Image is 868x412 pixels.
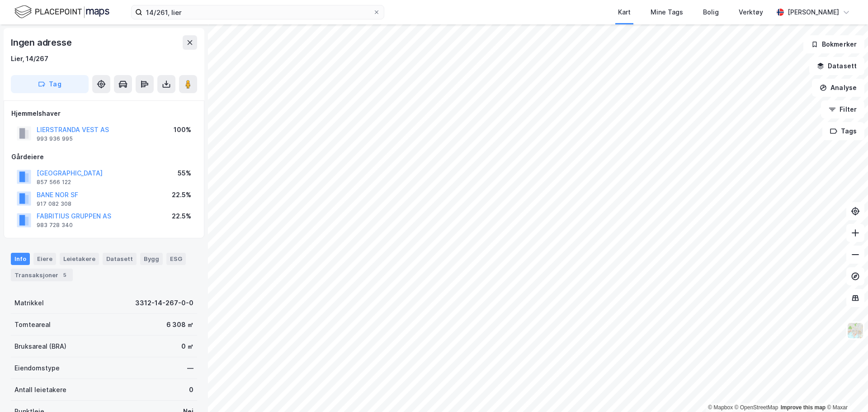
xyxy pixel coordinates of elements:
[187,363,193,374] div: —
[739,7,763,18] div: Verktøy
[172,211,191,222] div: 22.5%
[823,369,868,412] iframe: Chat Widget
[14,341,66,352] div: Bruksareal (BRA)
[140,253,163,265] div: Bygg
[14,4,109,20] img: logo.f888ab2527a4732fd821a326f86c7f29.svg
[812,79,864,97] button: Analyse
[14,298,44,308] div: Matrikkel
[11,269,73,281] div: Transaksjoner
[821,100,864,118] button: Filter
[735,404,778,411] a: OpenStreetMap
[11,35,73,50] div: Ingen adresse
[174,124,191,135] div: 100%
[11,108,197,119] div: Hjemmelshaver
[822,122,864,140] button: Tags
[803,35,864,53] button: Bokmerker
[14,319,51,330] div: Tomteareal
[172,189,191,200] div: 22.5%
[37,222,73,229] div: 983 728 340
[60,270,69,279] div: 5
[708,404,733,411] a: Mapbox
[166,253,186,265] div: ESG
[37,179,71,186] div: 857 566 122
[781,404,826,411] a: Improve this map
[11,253,30,265] div: Info
[135,298,193,308] div: 3312-14-267-0-0
[618,7,631,18] div: Kart
[60,253,99,265] div: Leietakere
[166,319,193,330] div: 6 308 ㎡
[37,200,71,208] div: 917 082 308
[178,168,191,179] div: 55%
[142,5,373,19] input: Søk på adresse, matrikkel, gårdeiere, leietakere eller personer
[14,384,66,395] div: Antall leietakere
[37,135,73,142] div: 993 936 995
[703,7,719,18] div: Bolig
[11,53,48,64] div: Lier, 14/267
[11,75,89,93] button: Tag
[788,7,839,18] div: [PERSON_NAME]
[11,152,197,162] div: Gårdeiere
[33,253,56,265] div: Eiere
[651,7,683,18] div: Mine Tags
[103,253,137,265] div: Datasett
[847,322,864,339] img: Z
[181,341,193,352] div: 0 ㎡
[189,384,193,395] div: 0
[14,363,60,374] div: Eiendomstype
[809,57,864,75] button: Datasett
